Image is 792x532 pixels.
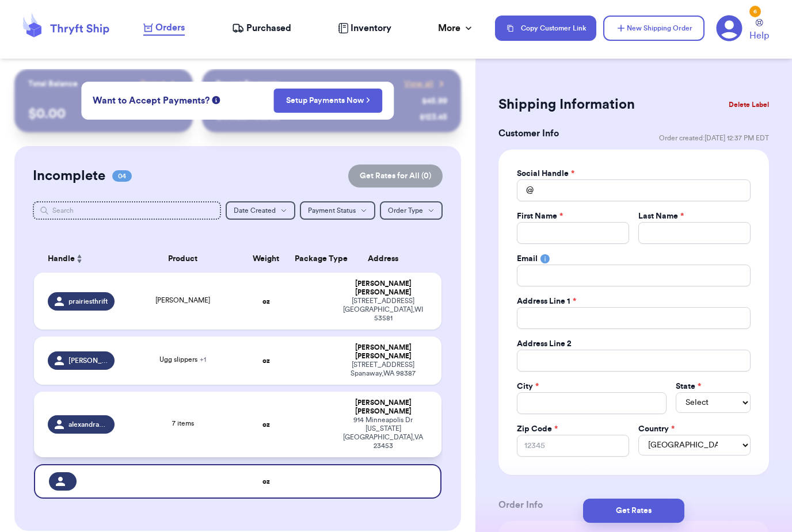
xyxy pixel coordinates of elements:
p: $ 0.00 [28,105,179,123]
button: Date Created [226,201,295,220]
div: $ 123.45 [420,112,447,123]
button: Copy Customer Link [495,16,596,41]
h3: Customer Info [498,127,559,140]
button: Get Rates for All (0) [348,164,443,187]
span: 04 [112,170,132,182]
div: [STREET_ADDRESS] Spanaway , WA 98387 [338,361,427,378]
span: prairiesthrift [68,297,108,306]
a: Help [749,19,769,43]
span: View all [404,78,433,90]
span: [PERSON_NAME] [155,297,210,304]
span: Order Type [388,207,423,214]
label: Email [517,253,538,265]
h2: Incomplete [33,167,105,185]
p: Total Balance [28,78,78,90]
p: Recent Payments [216,78,280,90]
label: Country [638,423,675,435]
button: Sort ascending [75,252,84,266]
div: 6 [749,6,761,17]
label: Address Line 2 [517,338,572,350]
a: 6 [716,15,742,41]
span: [PERSON_NAME] [68,356,108,365]
span: Date Created [234,207,276,214]
th: Product [121,245,244,273]
th: Address [332,245,441,273]
label: City [517,381,539,392]
span: Want to Accept Payments? [93,94,210,108]
span: Ugg slippers [159,356,206,363]
label: Last Name [638,210,684,222]
button: Order Type [380,201,443,220]
strong: oz [262,357,270,364]
div: $ 45.99 [422,95,447,107]
a: Inventory [338,21,391,35]
a: Setup Payments Now [286,95,371,106]
div: More [438,21,474,35]
strong: oz [262,298,270,305]
label: Zip Code [517,423,558,435]
th: Package Type [288,245,332,273]
h2: Shipping Information [498,95,635,114]
a: Payout [140,78,179,90]
span: Payout [140,78,165,90]
label: Address Line 1 [517,296,576,307]
span: Purchased [246,21,291,35]
span: Inventory [351,21,391,35]
input: 12345 [517,435,629,457]
input: Search [33,201,221,220]
button: Get Rates [583,499,684,523]
th: Weight [244,245,288,273]
span: Payment Status [308,207,356,214]
div: [PERSON_NAME] [PERSON_NAME] [338,280,427,297]
span: Help [749,29,769,43]
button: Payment Status [300,201,375,220]
a: Orders [143,21,185,36]
label: First Name [517,210,563,222]
span: alexandramsweeney [68,420,108,429]
button: Setup Payments Now [274,89,383,113]
span: Handle [48,253,75,265]
div: [PERSON_NAME] [PERSON_NAME] [338,399,427,416]
strong: oz [262,478,270,485]
div: @ [517,179,534,201]
label: Social Handle [517,168,574,179]
label: State [676,381,701,392]
button: New Shipping Order [603,16,705,41]
a: View all [404,78,447,90]
span: Orders [155,21,185,35]
a: Purchased [232,21,291,35]
span: Order created: [DATE] 12:37 PM EDT [659,133,769,143]
div: [PERSON_NAME] [PERSON_NAME] [338,343,427,361]
strong: oz [262,421,270,428]
span: 7 items [172,420,194,427]
div: [STREET_ADDRESS] [GEOGRAPHIC_DATA] , WI 53581 [338,297,427,323]
span: + 1 [200,356,206,363]
button: Delete Label [724,92,774,117]
div: 914 Minneapolis Dr [US_STATE][GEOGRAPHIC_DATA] , VA 23453 [338,416,427,450]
